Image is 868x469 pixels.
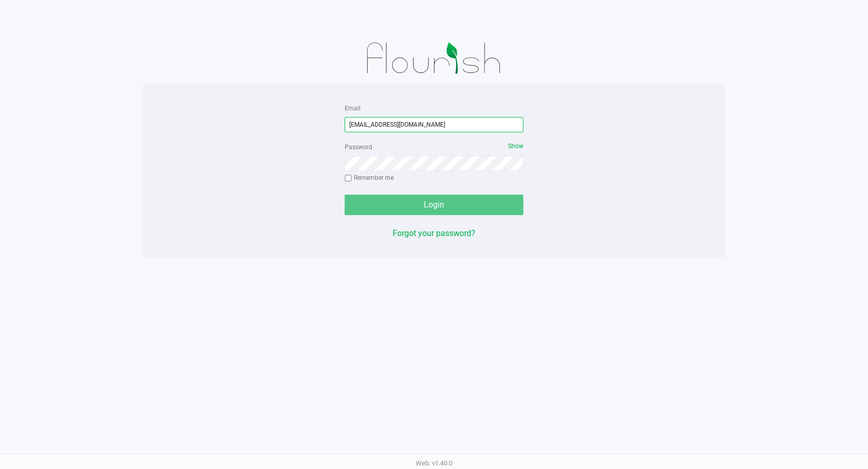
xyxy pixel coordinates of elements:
label: Password [345,143,372,152]
span: Show [508,143,523,150]
input: Remember me [345,175,352,182]
label: Email [345,104,360,113]
span: Web: v1.40.0 [416,459,452,467]
label: Remember me [345,173,394,182]
button: Forgot your password? [393,227,475,240]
